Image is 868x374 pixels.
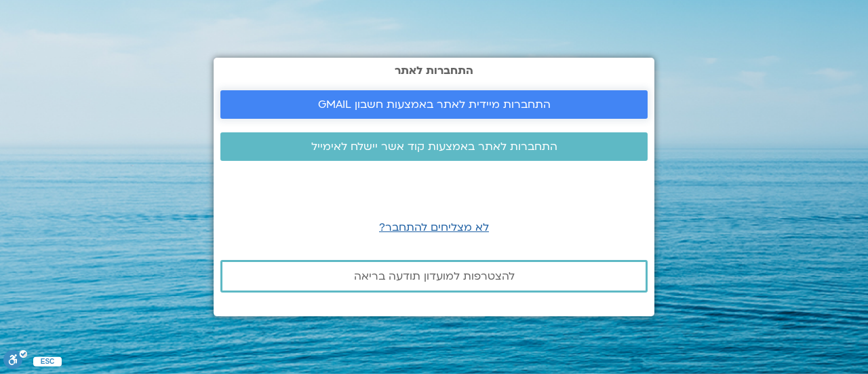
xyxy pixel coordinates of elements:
span: התחברות לאתר באמצעות קוד אשר יישלח לאימייל [311,141,557,153]
a: לא מצליחים להתחבר? [379,220,489,235]
a: התחברות מיידית לאתר באמצעות חשבון GMAIL [220,90,648,119]
a: התחברות לאתר באמצעות קוד אשר יישלח לאימייל [220,132,648,161]
a: להצטרפות למועדון תודעה בריאה [220,260,648,293]
span: להצטרפות למועדון תודעה בריאה [354,270,515,282]
span: התחברות מיידית לאתר באמצעות חשבון GMAIL [318,98,551,111]
h2: התחברות לאתר [220,64,648,77]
